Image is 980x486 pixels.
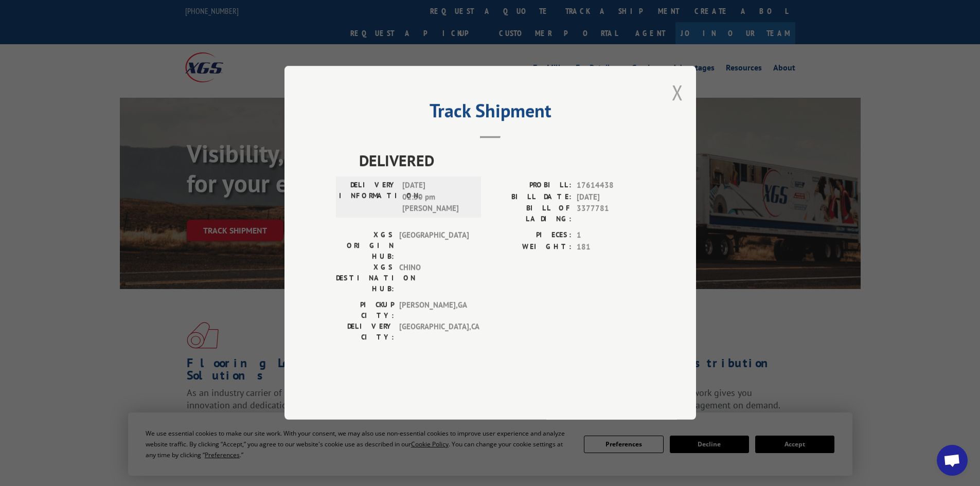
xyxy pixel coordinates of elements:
label: XGS ORIGIN HUB: [336,230,394,262]
label: PROBILL: [490,180,572,192]
span: [GEOGRAPHIC_DATA] , CA [399,321,469,343]
span: DELIVERED [359,149,645,172]
span: 181 [577,241,645,253]
span: [DATE] [577,191,645,203]
label: BILL OF LADING: [490,203,572,225]
div: Open chat [937,445,968,476]
span: [GEOGRAPHIC_DATA] [399,230,469,262]
label: DELIVERY INFORMATION: [339,180,397,215]
span: [PERSON_NAME] , GA [399,300,469,321]
span: 1 [577,230,645,242]
label: PIECES: [490,230,572,242]
button: Close modal [672,79,683,106]
span: CHINO [399,262,469,295]
label: WEIGHT: [490,241,572,253]
span: [DATE] 02:30 pm [PERSON_NAME] [402,180,472,215]
h2: Track Shipment [336,103,645,123]
label: XGS DESTINATION HUB: [336,262,394,295]
span: 3377781 [577,203,645,225]
label: PICKUP CITY: [336,300,394,321]
label: BILL DATE: [490,191,572,203]
label: DELIVERY CITY: [336,321,394,343]
span: 17614438 [577,180,645,192]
